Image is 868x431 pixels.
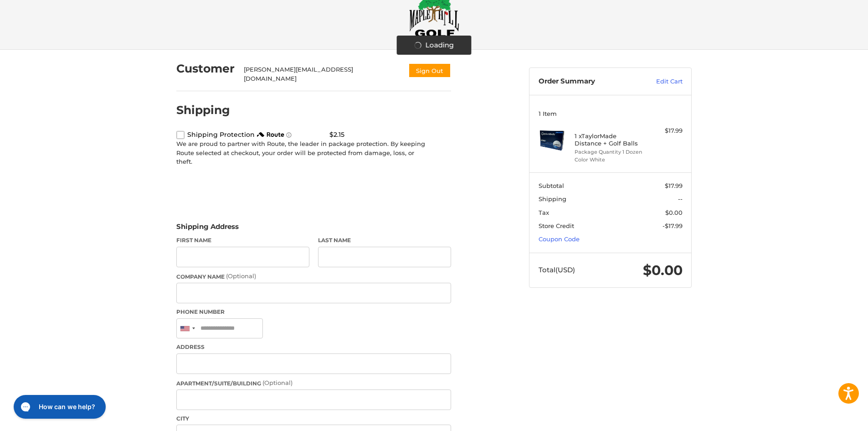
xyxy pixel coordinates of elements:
[176,140,425,165] span: We are proud to partner with Route, the leader in package protection. By keeping Route selected a...
[176,308,451,316] label: Phone Number
[643,262,683,279] span: $0.00
[539,195,566,203] span: Shipping
[539,77,637,86] h3: Order Summary
[575,156,644,164] li: Color White
[575,132,644,147] h4: 1 x TaylorMade Distance + Golf Balls
[176,415,451,423] label: City
[187,130,255,139] span: Shipping Protection
[575,148,644,156] li: Package Quantity 1 Dozen
[539,209,549,216] span: Tax
[539,222,574,229] span: Store Credit
[286,132,292,138] span: Learn more
[329,130,344,140] div: $2.15
[539,110,683,117] h3: 1 Item
[176,222,239,236] legend: Shipping Address
[647,126,683,135] div: $17.99
[177,319,198,338] div: United States: +1
[244,65,400,83] div: [PERSON_NAME][EMAIL_ADDRESS][DOMAIN_NAME]
[426,40,454,51] span: Loading
[539,182,564,189] span: Subtotal
[176,103,230,117] h2: Shipping
[176,236,309,244] label: First Name
[176,343,451,351] label: Address
[539,235,580,243] a: Coupon Code
[539,265,575,274] span: Total (USD)
[318,236,451,244] label: Last Name
[176,379,451,388] label: Apartment/Suite/Building
[176,62,235,76] h2: Customer
[262,379,293,386] small: (Optional)
[9,392,108,422] iframe: Gorgias live chat messenger
[678,195,683,203] span: --
[226,272,256,280] small: (Optional)
[637,77,683,86] a: Edit Cart
[665,209,683,216] span: $0.00
[663,222,683,229] span: -$17.99
[176,272,451,281] label: Company Name
[408,63,451,78] button: Sign Out
[176,125,451,144] div: route shipping protection selector element
[665,182,683,189] span: $17.99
